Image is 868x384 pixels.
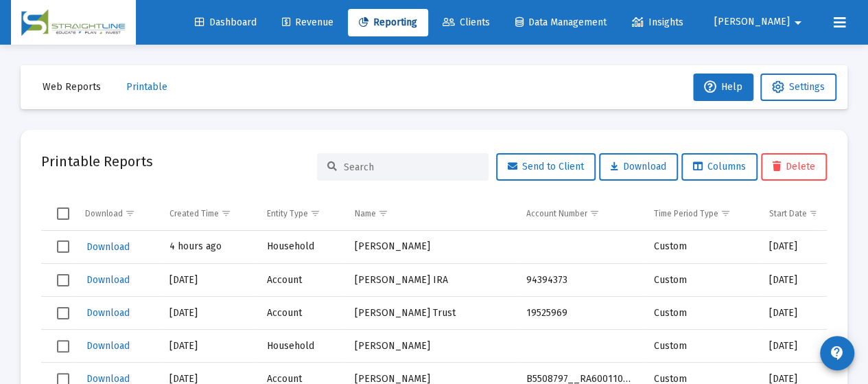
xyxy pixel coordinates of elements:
div: Name [355,208,376,219]
a: Clients [432,9,501,36]
td: [PERSON_NAME] [345,330,517,363]
td: [DATE] [160,330,257,363]
td: Column Download [75,197,160,230]
a: Data Management [504,9,618,36]
td: [DATE] [759,231,843,264]
span: Help [704,81,742,93]
button: Download [85,237,131,257]
button: Printable [115,74,178,101]
input: Search [344,161,478,173]
td: Column Created Time [160,197,257,230]
td: 4 hours ago [160,231,257,264]
div: Time Period Type [653,208,718,219]
span: Download [86,307,130,319]
span: Download [611,161,666,172]
div: Start Date [769,208,806,219]
mat-icon: arrow_drop_down [790,9,806,36]
td: Column Name [345,197,517,230]
span: Show filter options for column 'Time Period Type' [720,208,730,218]
span: Clients [443,16,490,28]
span: Show filter options for column 'Start Date' [808,208,819,218]
button: Download [85,336,131,356]
div: Select row [57,307,69,319]
td: Account [257,297,346,330]
td: 19525969 [517,297,644,330]
td: Column Start Date [759,197,843,230]
button: [PERSON_NAME] [698,8,823,36]
span: Show filter options for column 'Entity Type' [310,208,320,218]
button: Delete [761,153,827,181]
span: Show filter options for column 'Account Number' [589,208,600,218]
td: [DATE] [160,264,257,297]
td: 94394373 [517,264,644,297]
span: Revenue [282,16,333,28]
a: Revenue [271,9,344,36]
td: Column Account Number [517,197,644,230]
button: Download [85,303,131,323]
span: Show filter options for column 'Name' [378,208,388,218]
td: Account [257,264,346,297]
button: Download [599,153,678,181]
td: [PERSON_NAME] IRA [345,264,517,297]
button: Help [693,74,753,101]
span: Printable [126,81,167,93]
td: Column Entity Type [257,197,346,230]
td: Custom [644,231,759,264]
div: Select row [57,340,69,352]
td: Household [257,231,346,264]
span: Columns [693,161,746,172]
span: Reporting [359,16,417,28]
div: Created Time [169,208,219,219]
span: Web Reports [43,81,101,93]
button: Columns [681,153,758,181]
td: Column Time Period Type [644,197,759,230]
span: Delete [773,161,815,172]
span: [PERSON_NAME] [714,16,790,28]
span: Insights [632,16,683,28]
td: [DATE] [759,297,843,330]
span: Settings [789,81,825,93]
div: Select all [57,207,69,220]
span: Download [86,340,130,352]
span: Send to Client [508,161,584,172]
td: [DATE] [759,330,843,363]
div: Download [85,208,123,219]
h2: Printable Reports [41,150,153,172]
div: Select row [57,274,69,286]
div: Select row [57,240,69,253]
button: Send to Client [496,153,596,181]
td: [PERSON_NAME] [345,231,517,264]
span: Show filter options for column 'Created Time' [221,208,231,218]
span: Download [86,274,130,286]
a: Dashboard [184,9,268,36]
mat-icon: contact_support [829,345,845,361]
span: Download [86,241,130,253]
td: Household [257,330,346,363]
td: Custom [644,297,759,330]
span: Data Management [515,16,607,28]
td: Custom [644,264,759,297]
a: Reporting [348,9,428,36]
div: Account Number [526,208,587,219]
a: Insights [621,9,694,36]
td: [DATE] [160,297,257,330]
button: Web Reports [32,74,112,101]
button: Settings [760,74,836,101]
td: [DATE] [759,264,843,297]
button: Download [85,270,131,290]
span: Show filter options for column 'Download' [125,208,135,218]
div: Entity Type [267,208,308,219]
td: Custom [644,330,759,363]
span: Dashboard [195,16,257,28]
img: Dashboard [21,9,126,36]
td: [PERSON_NAME] Trust [345,297,517,330]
